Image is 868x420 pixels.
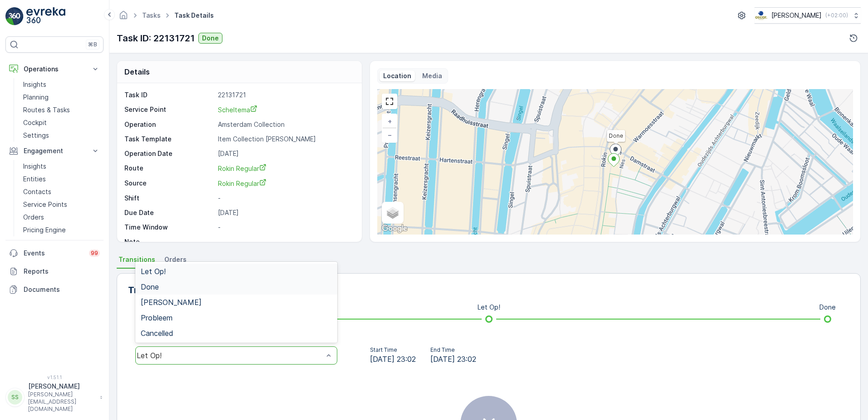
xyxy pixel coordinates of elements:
[388,131,392,139] span: −
[117,31,195,45] p: Task ID: 22131721
[124,179,214,188] p: Source
[20,185,104,198] a: Contacts
[755,10,768,20] img: basis-logo_rgb2x.png
[218,165,266,172] span: Rokin Regular
[218,149,352,158] p: [DATE]
[20,78,104,91] a: Insights
[124,105,214,115] p: Service Point
[383,71,411,80] p: Location
[128,283,178,297] p: Transitions
[24,249,84,258] p: Events
[23,200,67,209] p: Service Points
[20,160,104,173] a: Insights
[5,382,104,413] button: SS[PERSON_NAME][PERSON_NAME][EMAIL_ADDRESS][DOMAIN_NAME]
[141,298,202,306] span: [PERSON_NAME]
[422,71,442,80] p: Media
[20,104,104,116] a: Routes & Tasks
[383,203,403,223] a: Layers
[24,146,85,155] p: Engagement
[124,208,214,217] p: Due Date
[124,90,214,100] p: Task ID
[825,12,848,19] p: ( +02:00 )
[5,280,104,299] a: Documents
[24,65,85,74] p: Operations
[430,346,476,354] p: End Time
[164,255,187,264] span: Orders
[24,285,100,294] p: Documents
[20,173,104,185] a: Entities
[430,354,476,365] span: [DATE] 23:02
[218,164,352,173] a: Rokin Regular
[88,41,97,48] p: ⌘B
[124,135,214,144] p: Task Template
[137,351,323,360] div: Let Op!
[173,11,216,20] span: Task Details
[124,237,214,246] p: Note
[218,208,352,217] p: [DATE]
[218,237,352,246] p: -
[23,225,66,235] p: Pricing Engine
[388,117,392,125] span: +
[141,314,173,322] span: Probleem
[124,164,214,173] p: Route
[118,255,155,264] span: Transitions
[23,213,44,222] p: Orders
[202,34,219,43] p: Done
[5,244,104,262] a: Events99
[218,135,352,144] p: Item Collection [PERSON_NAME]
[383,95,396,108] a: View Fullscreen
[20,129,104,142] a: Settings
[28,391,95,413] p: [PERSON_NAME][EMAIL_ADDRESS][DOMAIN_NAME]
[5,375,104,380] span: v 1.51.1
[23,162,46,171] p: Insights
[142,11,161,19] a: Tasks
[218,106,257,114] span: Scheltema
[20,91,104,104] a: Planning
[26,7,65,25] img: logo_light-DOdMpM7g.png
[218,105,352,115] a: Scheltema
[118,14,128,21] a: Homepage
[124,120,214,129] p: Operation
[383,128,396,142] a: Zoom Out
[380,223,409,235] img: Google
[218,223,352,232] p: -
[8,390,22,405] div: SS
[383,115,396,128] a: Zoom In
[5,142,104,160] button: Engagement
[5,7,24,25] img: logo
[141,329,173,337] span: Cancelled
[218,194,352,203] p: -
[370,346,416,354] p: Start Time
[20,211,104,224] a: Orders
[478,303,500,312] p: Let Op!
[771,11,822,20] p: [PERSON_NAME]
[370,354,416,365] span: [DATE] 23:02
[23,80,46,89] p: Insights
[218,179,352,188] a: Rokin Regular
[141,283,159,291] span: Done
[124,194,214,203] p: Shift
[124,149,214,158] p: Operation Date
[23,93,49,102] p: Planning
[380,223,409,235] a: Open this area in Google Maps (opens a new window)
[28,382,95,391] p: [PERSON_NAME]
[91,250,98,257] p: 99
[20,116,104,129] a: Cockpit
[218,90,352,100] p: 22131721
[124,223,214,232] p: Time Window
[755,7,861,24] button: [PERSON_NAME](+02:00)
[23,175,46,184] p: Entities
[23,131,49,140] p: Settings
[198,33,222,44] button: Done
[819,303,836,312] p: Done
[23,105,70,115] p: Routes & Tasks
[141,267,166,275] span: Let Op!
[23,187,51,196] p: Contacts
[20,224,104,236] a: Pricing Engine
[20,198,104,211] a: Service Points
[218,180,266,187] span: Rokin Regular
[5,262,104,280] a: Reports
[124,66,150,77] p: Details
[218,120,352,129] p: Amsterdam Collection
[23,118,47,127] p: Cockpit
